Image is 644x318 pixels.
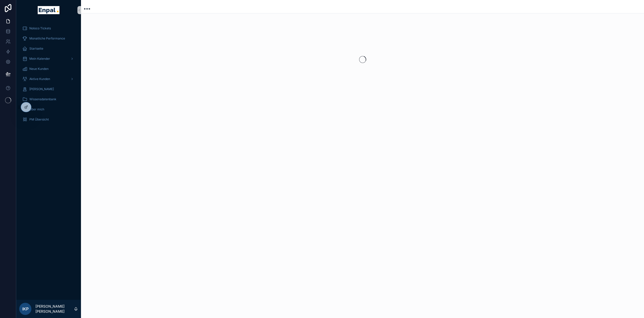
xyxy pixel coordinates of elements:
[29,57,50,61] span: Mein Kalender
[29,47,43,51] span: Startseite
[29,36,65,41] span: Monatliche Performance
[19,74,78,84] a: Aktive Kunden
[16,20,81,131] div: scrollable content
[19,115,78,124] a: PM Übersicht
[19,64,78,73] a: Neue Kunden
[19,34,78,43] a: Monatliche Performance
[29,26,51,30] span: Noloco Tickets
[22,306,29,312] span: IKP
[38,6,59,14] img: App logo
[19,95,78,104] a: Wissensdatenbank
[19,85,78,94] a: [PERSON_NAME]
[35,304,74,314] p: [PERSON_NAME] [PERSON_NAME]
[29,77,50,81] span: Aktive Kunden
[19,105,78,114] a: Über mich
[19,44,78,53] a: Startseite
[29,87,54,91] span: [PERSON_NAME]
[29,97,56,101] span: Wissensdatenbank
[29,67,49,71] span: Neue Kunden
[19,24,78,33] a: Noloco Tickets
[29,117,49,122] span: PM Übersicht
[19,54,78,63] a: Mein Kalender
[29,107,44,111] span: Über mich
